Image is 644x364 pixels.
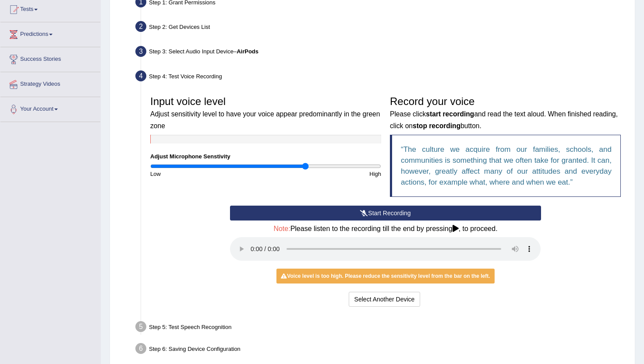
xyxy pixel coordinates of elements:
small: Please click and read the text aloud. When finished reading, click on button. [390,110,618,129]
a: Success Stories [0,47,100,69]
a: Predictions [0,22,100,44]
q: The culture we acquire from our families, schools, and communities is something that we often tak... [401,145,612,186]
h3: Record your voice [390,96,621,130]
div: Step 3: Select Audio Input Device [131,43,631,63]
div: Step 5: Test Speech Recognition [131,318,631,338]
div: Step 4: Test Voice Recording [131,68,631,87]
b: stop recording [413,122,460,129]
b: AirPods [237,48,258,55]
h3: Input voice level [150,96,381,130]
div: Step 6: Saving Device Configuration [131,340,631,360]
small: Adjust sensitivity level to have your voice appear predominantly in the green zone [150,110,380,129]
a: Your Account [0,97,100,119]
div: Low [146,170,266,178]
div: High [266,170,386,178]
button: Start Recording [230,206,541,220]
div: Step 2: Get Devices List [131,18,631,38]
button: Select Another Device [349,292,421,307]
div: Voice level is too high. Please reduce the sensitivity level from the bar on the left. [276,269,494,283]
b: start recording [426,110,474,118]
a: Strategy Videos [0,72,100,94]
span: Note: [273,225,290,232]
span: – [234,48,258,55]
label: Adjust Microphone Senstivity [150,152,230,161]
h4: Please listen to the recording till the end by pressing , to proceed. [230,225,541,233]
